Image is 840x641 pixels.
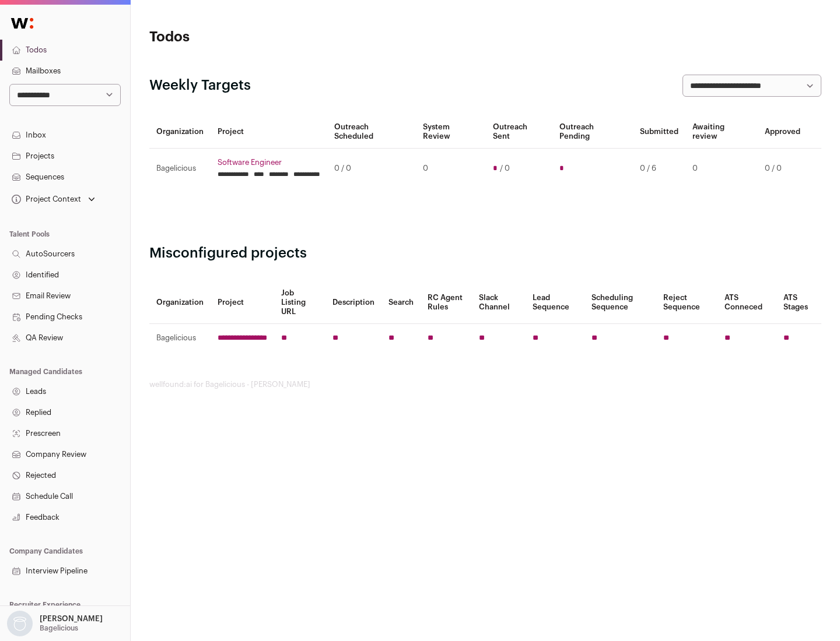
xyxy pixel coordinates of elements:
[758,115,807,149] th: Approved
[416,149,485,189] td: 0
[421,281,471,324] th: RC Agent Rules
[149,149,211,189] td: Bagelicious
[149,28,373,47] h1: Todos
[327,115,416,149] th: Outreach Scheduled
[685,149,758,189] td: 0
[5,12,40,35] img: Wellfound
[327,149,416,189] td: 0 / 0
[776,281,821,324] th: ATS Stages
[5,611,105,636] button: Open dropdown
[552,115,632,149] th: Outreach Pending
[7,611,33,636] img: nopic.png
[218,158,320,167] a: Software Engineer
[211,115,327,149] th: Project
[274,281,325,324] th: Job Listing URL
[526,281,584,324] th: Lead Sequence
[500,164,510,173] span: / 0
[40,614,103,624] p: [PERSON_NAME]
[685,115,758,149] th: Awaiting review
[381,281,421,324] th: Search
[325,281,381,324] th: Description
[149,76,251,95] h2: Weekly Targets
[656,281,718,324] th: Reject Sequence
[486,115,553,149] th: Outreach Sent
[633,149,685,189] td: 0 / 6
[472,281,526,324] th: Slack Channel
[149,281,211,324] th: Organization
[758,149,807,189] td: 0 / 0
[149,115,211,149] th: Organization
[584,281,656,324] th: Scheduling Sequence
[9,191,97,207] button: Open dropdown
[9,195,81,204] div: Project Context
[149,324,211,353] td: Bagelicious
[211,281,274,324] th: Project
[633,115,685,149] th: Submitted
[717,281,776,324] th: ATS Conneced
[149,244,821,263] h2: Misconfigured projects
[40,624,78,633] p: Bagelicious
[416,115,485,149] th: System Review
[149,380,821,389] footer: wellfound:ai for Bagelicious - [PERSON_NAME]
